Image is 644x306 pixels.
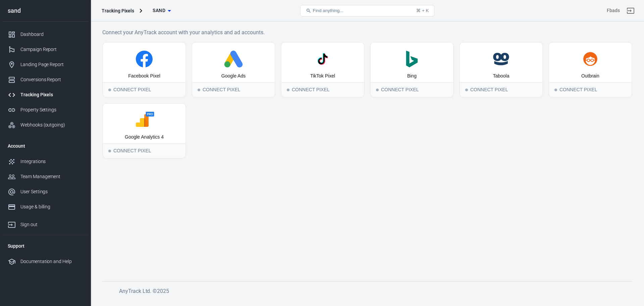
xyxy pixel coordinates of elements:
button: Facebook PixelConnect PixelConnect Pixel [102,42,186,98]
div: Conversions Report [20,76,83,83]
div: sand [2,8,88,14]
button: BingConnect PixelConnect Pixel [370,42,454,98]
a: User Settings [2,184,88,199]
div: Integrations [20,158,83,165]
div: Google Analytics 4 [125,134,164,141]
a: Usage & billing [2,199,88,214]
a: Sign out [2,214,88,232]
div: Connect Pixel [103,143,185,158]
h6: AnyTrack Ltd. © 2025 [119,287,622,295]
div: Taboola [493,73,509,80]
a: Property Settings [2,102,88,117]
a: Dashboard [2,27,88,42]
div: Team Management [20,173,83,180]
a: Integrations [2,154,88,169]
span: Connect Pixel [554,89,557,91]
button: TaboolaConnect PixelConnect Pixel [459,42,543,98]
div: Webhooks (outgoing) [20,121,83,129]
div: Campaign Report [20,46,83,53]
span: Connect Pixel [287,89,289,91]
span: Connect Pixel [108,150,111,152]
a: Conversions Report [2,72,88,87]
div: Connect Pixel [192,82,275,97]
button: TikTok PixelConnect PixelConnect Pixel [281,42,365,98]
li: Support [2,238,88,254]
div: Landing Page Report [20,61,83,68]
button: Find anything...⌘ + K [300,5,434,16]
div: User Settings [20,188,83,195]
li: Account [2,138,88,154]
span: sand [153,6,165,15]
div: Google Ads [221,73,246,80]
span: Connect Pixel [465,89,468,91]
div: ⌘ + K [416,8,429,13]
span: Connect Pixel [108,89,111,91]
div: Usage & billing [20,203,83,210]
span: Find anything... [313,8,343,13]
div: Sign out [20,221,83,228]
a: Sign out [623,3,639,19]
h6: Connect your AnyTrack account with your analytics and ad accounts. [102,28,632,37]
div: Tracking Pixels [20,91,83,98]
div: Bing [407,73,417,80]
button: sand [145,4,178,17]
button: Google Analytics 4Connect PixelConnect Pixel [102,103,186,159]
a: Landing Page Report [2,57,88,72]
span: Connect Pixel [198,89,200,91]
div: Connect Pixel [549,82,632,97]
a: Tracking Pixels [2,87,88,102]
div: Connect Pixel [371,82,453,97]
a: Webhooks (outgoing) [2,117,88,133]
div: TikTok Pixel [310,73,335,80]
a: Team Management [2,169,88,184]
div: Connect Pixel [460,82,542,97]
div: Documentation and Help [20,258,83,265]
div: Facebook Pixel [128,73,160,80]
div: Dashboard [20,31,83,38]
div: Account id: tR2bt8Tt [607,7,620,14]
span: Connect Pixel [376,89,379,91]
div: Connect Pixel [103,82,185,97]
div: Tracking Pixels [102,7,134,14]
div: Property Settings [20,106,83,113]
a: Campaign Report [2,42,88,57]
button: OutbrainConnect PixelConnect Pixel [548,42,632,98]
div: Connect Pixel [281,82,364,97]
button: Google AdsConnect PixelConnect Pixel [192,42,275,98]
div: Outbrain [581,73,599,80]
